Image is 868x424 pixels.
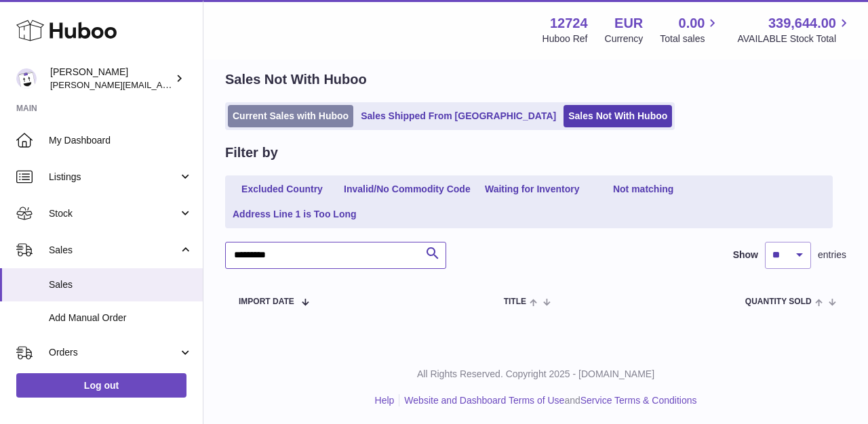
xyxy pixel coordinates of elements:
[375,395,395,406] a: Help
[228,203,361,226] a: Address Line 1 is Too Long
[542,33,588,45] div: Huboo Ref
[818,249,846,261] span: entries
[660,33,720,45] span: Total sales
[214,368,857,381] p: All Rights Reserved. Copyright 2025 - [DOMAIN_NAME]
[49,312,193,324] span: Add Manual Order
[399,394,696,407] li: and
[49,244,178,257] span: Sales
[550,14,588,33] strong: 12724
[660,14,720,45] a: 0.00 Total sales
[478,178,587,200] a: Waiting for Inventory
[737,14,852,45] a: 339,644.00 AVAILABLE Stock Total
[225,70,367,89] h2: Sales Not With Huboo
[768,14,836,33] span: 339,644.00
[49,207,178,220] span: Stock
[339,178,475,200] a: Invalid/No Commodity Code
[589,178,698,200] a: Not matching
[50,79,272,90] span: [PERSON_NAME][EMAIL_ADDRESS][DOMAIN_NAME]
[564,105,672,127] a: Sales Not With Huboo
[228,178,336,200] a: Excluded Country
[679,14,705,33] span: 0.00
[49,134,193,147] span: My Dashboard
[239,297,294,306] span: Import date
[504,297,526,306] span: Title
[49,171,178,184] span: Listings
[16,373,186,398] a: Log out
[580,395,697,406] a: Service Terms & Conditions
[733,249,758,261] label: Show
[404,395,564,406] a: Website and Dashboard Terms of Use
[614,14,643,33] strong: EUR
[49,346,178,359] span: Orders
[225,144,278,162] h2: Filter by
[16,68,37,89] img: sebastian@ffern.co
[745,297,812,306] span: Quantity Sold
[605,33,644,45] div: Currency
[49,278,193,291] span: Sales
[228,105,353,127] a: Current Sales with Huboo
[737,33,852,45] span: AVAILABLE Stock Total
[50,66,172,91] div: [PERSON_NAME]
[356,105,561,127] a: Sales Shipped From [GEOGRAPHIC_DATA]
